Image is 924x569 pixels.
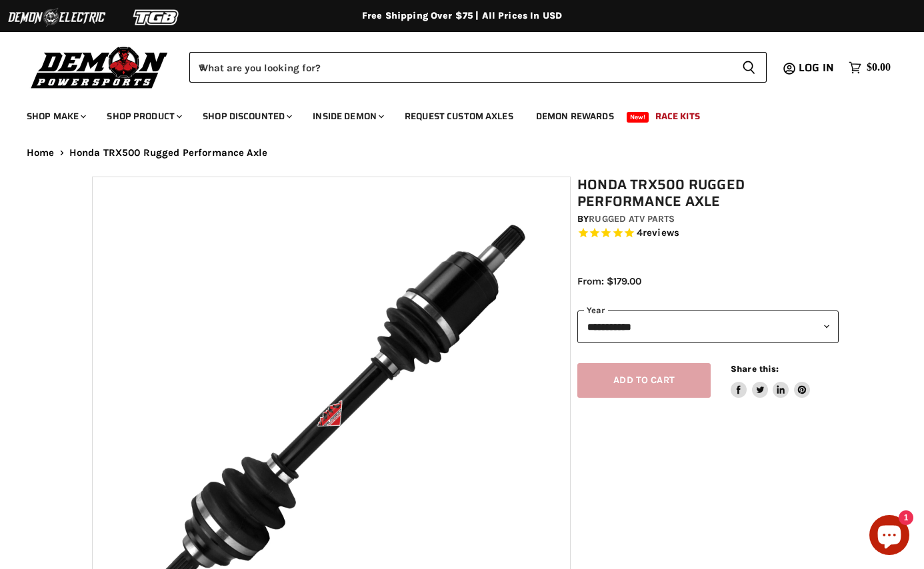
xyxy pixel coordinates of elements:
img: Demon Electric Logo 2 [7,5,107,30]
a: $0.00 [842,58,897,77]
span: From: $179.00 [577,275,641,287]
a: Race Kits [645,103,710,130]
a: Demon Rewards [526,103,624,130]
button: Search [731,52,767,83]
span: Rated 5.0 out of 5 stars 4 reviews [577,227,839,241]
input: When autocomplete results are available use up and down arrows to review and enter to select [189,52,731,83]
span: Honda TRX500 Rugged Performance Axle [69,147,267,159]
aside: Share this: [731,363,810,398]
a: Request Custom Axles [395,103,523,130]
inbox-online-store-chat: Shopify online store chat [865,515,913,558]
span: $0.00 [867,61,891,74]
div: by [577,212,839,227]
span: Log in [799,59,834,76]
a: Home [27,147,55,159]
a: Shop Make [17,103,94,130]
img: Demon Powersports [27,43,173,91]
ul: Main menu [17,97,887,130]
select: year [577,310,839,343]
span: 4 reviews [637,227,679,239]
a: Log in [793,62,842,74]
span: Share this: [731,364,779,374]
h1: Honda TRX500 Rugged Performance Axle [577,177,839,210]
span: reviews [643,227,679,239]
span: New! [627,112,649,123]
a: Shop Discounted [193,103,300,130]
a: Shop Product [97,103,190,130]
a: Inside Demon [303,103,392,130]
a: Rugged ATV Parts [589,213,675,225]
form: Product [189,52,767,83]
img: TGB Logo 2 [107,5,207,30]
